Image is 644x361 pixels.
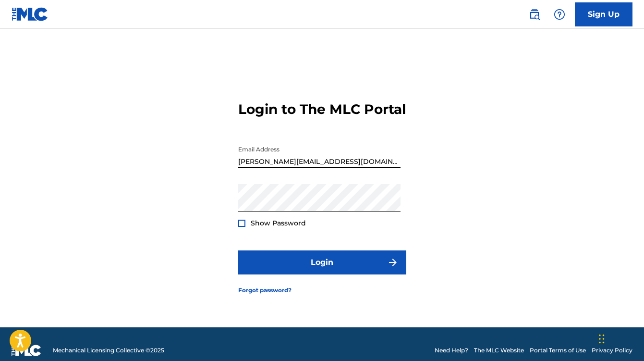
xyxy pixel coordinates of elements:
img: logo [12,345,41,356]
a: Need Help? [435,346,468,355]
a: Sign Up [575,2,632,26]
a: The MLC Website [474,346,524,355]
iframe: Chat Widget [596,315,644,361]
div: Drag [599,324,605,353]
span: Mechanical Licensing Collective © 2025 [53,346,164,355]
a: Portal Terms of Use [530,346,586,355]
span: Show Password [251,219,306,227]
div: Help [550,5,569,24]
h3: Login to The MLC Portal [238,101,406,118]
img: f7272a7cc735f4ea7f67.svg [387,257,399,268]
a: Forgot password? [238,286,292,295]
button: Login [238,250,406,274]
a: Public Search [525,5,544,24]
a: Privacy Policy [592,346,632,355]
img: search [529,9,540,20]
img: MLC Logo [12,7,49,21]
img: help [554,9,565,20]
